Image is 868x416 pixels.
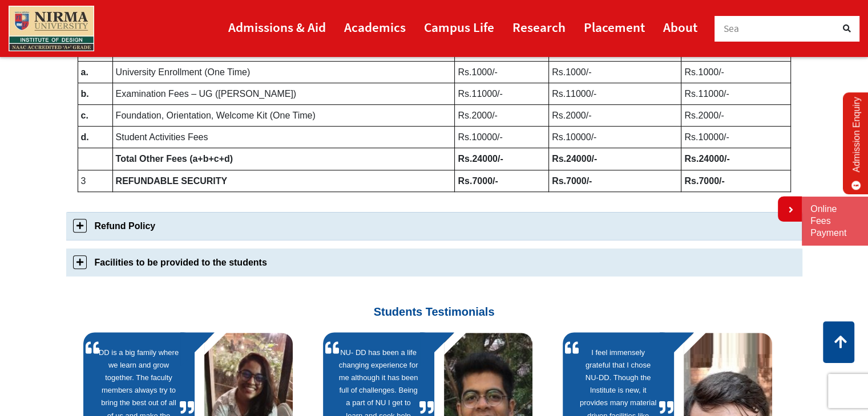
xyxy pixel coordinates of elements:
a: Admissions & Aid [228,14,326,40]
b: REFUNDABLE SECURITY [116,176,228,186]
td: Rs.10000/- [549,127,681,148]
b: Rs.24000/- [684,154,729,164]
a: Research [512,14,566,40]
td: Foundation, Orientation, Welcome Kit (One Time) [112,104,455,126]
img: main_logo [9,6,94,51]
td: Examination Fees – UG ([PERSON_NAME]) [112,83,455,104]
td: Rs.2000/- [681,104,790,126]
b: b. [81,89,89,99]
a: Academics [344,14,406,40]
a: Online Fees Payment [810,203,859,239]
b: Rs.24000/- [458,154,503,164]
td: University Enrollment (One Time) [112,61,455,83]
b: Total Other Fees (a+b+c+d) [116,154,233,164]
b: Rs.24000/- [552,154,597,164]
td: Rs.1000/- [549,61,681,83]
a: Facilities to be provided to the students [66,248,802,276]
td: Rs.1000/- [455,61,549,83]
td: Rs.10000/- [455,127,549,148]
td: Rs.11000/- [455,83,549,104]
td: Rs.11000/- [681,83,790,104]
td: Student Activities Fees [112,127,455,148]
a: About [663,14,697,40]
b: Rs.7000/- [458,176,498,186]
td: Rs.2000/- [549,104,681,126]
a: Campus Life [424,14,494,40]
td: Rs.11000/- [549,83,681,104]
b: a. [81,67,88,77]
h3: Students Testimonials [75,285,794,319]
b: Rs.7000/- [552,176,592,186]
b: Rs.7000/- [684,176,724,186]
b: d. [81,132,89,142]
td: 3 [78,170,112,191]
a: Placement [584,14,645,40]
b: c. [81,111,88,120]
td: Rs.2000/- [455,104,549,126]
td: Rs.10000/- [681,127,790,148]
span: Sea [724,22,740,35]
td: Rs.1000/- [681,61,790,83]
a: Refund Policy [66,212,802,240]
